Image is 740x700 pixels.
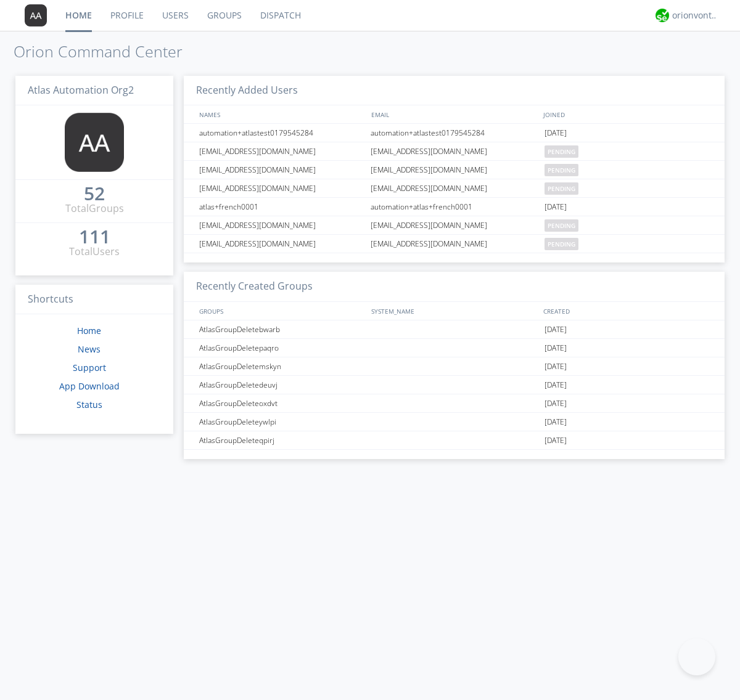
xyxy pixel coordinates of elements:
span: [DATE] [545,339,567,357]
a: [EMAIL_ADDRESS][DOMAIN_NAME][EMAIL_ADDRESS][DOMAIN_NAME]pending [184,142,725,161]
div: SYSTEM_NAME [368,302,540,320]
div: 52 [84,187,105,200]
div: EMAIL [368,105,540,123]
a: [EMAIL_ADDRESS][DOMAIN_NAME][EMAIL_ADDRESS][DOMAIN_NAME]pending [184,235,725,253]
span: [DATE] [545,431,567,450]
a: Home [77,325,101,336]
div: [EMAIL_ADDRESS][DOMAIN_NAME] [368,142,541,160]
div: AtlasGroupDeletedeuvj [196,376,367,394]
a: AtlasGroupDeletedeuvj[DATE] [184,376,725,394]
a: [EMAIL_ADDRESS][DOMAIN_NAME][EMAIL_ADDRESS][DOMAIN_NAME]pending [184,216,725,235]
div: GROUPS [196,302,365,320]
div: [EMAIL_ADDRESS][DOMAIN_NAME] [368,235,541,253]
div: CREATED [540,302,713,320]
a: 111 [79,230,110,245]
span: [DATE] [545,413,567,431]
span: [DATE] [545,357,567,376]
h3: Recently Added Users [184,76,725,106]
div: automation+atlas+french0001 [368,198,541,216]
div: atlas+french0001 [196,198,367,216]
span: Atlas Automation Org2 [28,83,134,97]
div: [EMAIL_ADDRESS][DOMAIN_NAME] [368,161,541,179]
div: JOINED [540,105,713,123]
a: [EMAIL_ADDRESS][DOMAIN_NAME][EMAIL_ADDRESS][DOMAIN_NAME]pending [184,161,725,179]
span: pending [545,145,578,158]
div: AtlasGroupDeletemskyn [196,357,367,375]
div: AtlasGroupDeletebwarb [196,320,367,338]
a: App Download [59,380,120,392]
h3: Shortcuts [15,285,173,315]
div: [EMAIL_ADDRESS][DOMAIN_NAME] [196,161,367,179]
div: automation+atlastest0179545284 [196,124,367,142]
a: AtlasGroupDeleteoxdvt[DATE] [184,394,725,413]
div: orionvontas+atlas+automation+org2 [672,9,718,22]
a: News [78,343,101,355]
a: AtlasGroupDeletebwarb[DATE] [184,320,725,339]
a: AtlasGroupDeleteywlpi[DATE] [184,413,725,431]
div: [EMAIL_ADDRESS][DOMAIN_NAME] [196,179,367,197]
a: 52 [84,187,105,201]
div: [EMAIL_ADDRESS][DOMAIN_NAME] [196,216,367,234]
a: [EMAIL_ADDRESS][DOMAIN_NAME][EMAIL_ADDRESS][DOMAIN_NAME]pending [184,179,725,198]
a: AtlasGroupDeletepaqro[DATE] [184,339,725,357]
img: 373638.png [25,4,47,26]
div: [EMAIL_ADDRESS][DOMAIN_NAME] [368,179,541,197]
div: automation+atlastest0179545284 [368,124,541,142]
div: AtlasGroupDeleteqpirj [196,431,367,449]
img: 29d36aed6fa347d5a1537e7736e6aa13 [656,9,669,22]
div: AtlasGroupDeletepaqro [196,339,367,357]
span: pending [545,219,578,232]
span: pending [545,164,578,176]
div: AtlasGroupDeleteoxdvt [196,394,367,412]
span: pending [545,238,578,250]
span: pending [545,182,578,195]
div: NAMES [196,105,365,123]
div: [EMAIL_ADDRESS][DOMAIN_NAME] [368,216,541,234]
span: [DATE] [545,394,567,413]
div: [EMAIL_ADDRESS][DOMAIN_NAME] [196,142,367,160]
div: [EMAIL_ADDRESS][DOMAIN_NAME] [196,235,367,253]
a: AtlasGroupDeletemskyn[DATE] [184,357,725,376]
span: [DATE] [545,376,567,394]
div: 111 [79,230,110,243]
a: Status [76,399,102,410]
div: AtlasGroupDeleteywlpi [196,413,367,431]
a: Support [73,362,106,373]
span: [DATE] [545,320,567,339]
a: atlas+french0001automation+atlas+french0001[DATE] [184,198,725,216]
div: Total Users [69,245,120,259]
span: [DATE] [545,198,567,216]
iframe: Toggle Customer Support [678,638,715,675]
span: [DATE] [545,124,567,142]
a: automation+atlastest0179545284automation+atlastest0179545284[DATE] [184,124,725,142]
img: 373638.png [65,113,124,172]
a: AtlasGroupDeleteqpirj[DATE] [184,431,725,450]
h3: Recently Created Groups [184,272,725,302]
div: Total Groups [65,201,124,216]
